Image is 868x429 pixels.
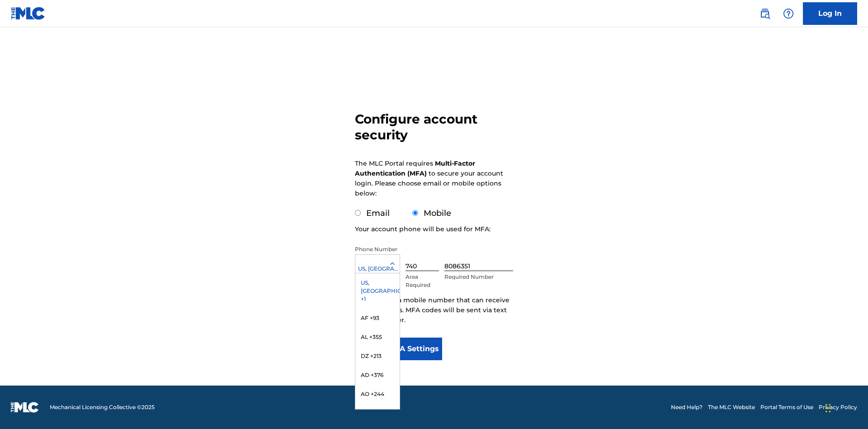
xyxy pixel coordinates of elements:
div: Help [779,5,797,23]
img: logo [11,402,39,413]
a: Public Search [756,5,774,23]
p: Required Number [444,273,513,281]
div: AL +355 [355,328,400,347]
img: search [759,8,770,19]
div: AO +244 [355,385,400,404]
label: Mobile [424,208,451,218]
div: US, [GEOGRAPHIC_DATA] +1 [355,265,400,273]
label: Email [366,208,390,218]
div: US, [GEOGRAPHIC_DATA] +1 [355,273,400,309]
p: Please enter a mobile number that can receive text messages. MFA codes will be sent via text to t... [355,295,513,325]
div: AF +93 [355,309,400,328]
p: Area Required [406,273,439,289]
p: Your account phone will be used for MFA: [355,224,491,234]
a: The MLC Website [708,403,755,411]
a: Log In [803,2,857,25]
p: The MLC Portal requires to secure your account login. Please choose email or mobile options below: [355,158,503,198]
div: AD +376 [355,366,400,385]
iframe: Chat Widget [823,386,868,429]
h3: Configure account security [355,111,513,143]
a: Need Help? [671,403,703,411]
div: AI +1264 [355,404,400,423]
div: DZ +213 [355,347,400,366]
a: Portal Terms of Use [760,403,813,411]
span: Mechanical Licensing Collective © 2025 [50,403,155,411]
a: Privacy Policy [819,403,857,411]
img: help [783,8,794,19]
div: Drag [826,395,831,422]
img: MLC Logo [11,7,46,20]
